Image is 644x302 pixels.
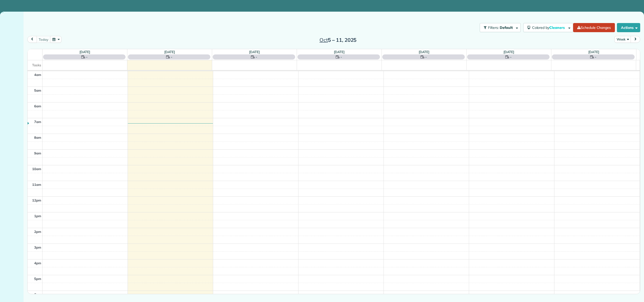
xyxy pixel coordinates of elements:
button: next [631,36,640,43]
span: 1pm [34,214,41,218]
span: - [256,54,257,59]
span: - [86,54,88,59]
a: Schedule Changes [573,23,615,32]
span: 4pm [34,261,41,265]
button: Filters: Default [480,23,520,32]
span: - [595,54,596,59]
span: 11am [32,183,41,187]
span: Cleaners [549,25,566,30]
span: 3pm [34,245,41,249]
a: [DATE] [588,50,599,54]
a: [DATE] [249,50,260,54]
span: 12pm [32,198,41,202]
span: 5pm [34,277,41,281]
span: 7am [34,120,41,124]
a: [DATE] [419,50,430,54]
a: [DATE] [79,50,90,54]
span: Oct [319,37,328,43]
a: [DATE] [504,50,514,54]
button: prev [27,36,37,43]
a: [DATE] [164,50,175,54]
a: [DATE] [334,50,345,54]
span: 6am [34,104,41,108]
a: Filters: Default [477,23,520,32]
button: Week [614,36,631,43]
button: Actions [617,23,640,32]
span: 5am [34,88,41,92]
span: - [425,54,427,59]
span: - [340,54,342,59]
span: - [171,54,172,59]
button: Colored byCleaners [523,23,573,32]
span: Tasks [32,63,41,67]
span: 9am [34,151,41,155]
span: - [510,54,512,59]
span: 8am [34,135,41,139]
span: Default [500,25,513,30]
span: 4am [34,73,41,77]
span: Colored by [532,25,567,30]
span: Filters: [488,25,499,30]
span: 2pm [34,230,41,234]
button: today [36,36,50,43]
span: 6pm [34,292,41,296]
span: 10am [32,167,41,171]
h2: 5 – 11, 2025 [306,37,370,43]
